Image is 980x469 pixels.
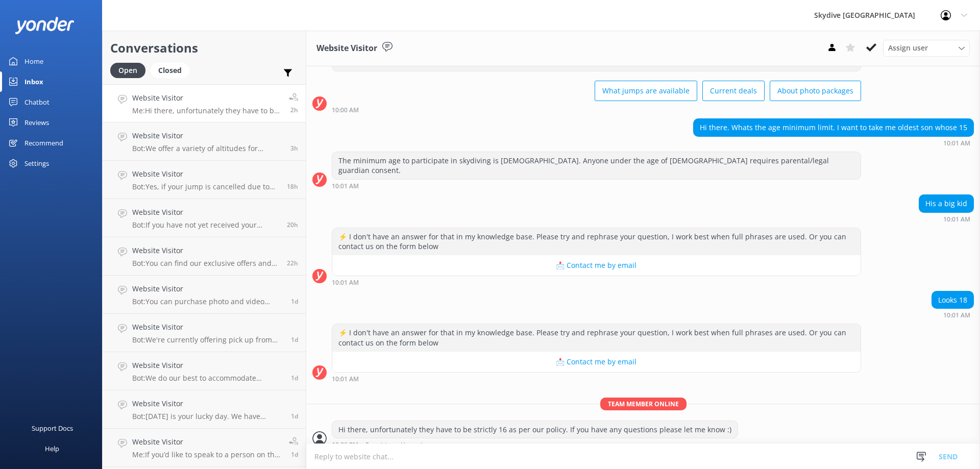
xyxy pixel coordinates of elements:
[132,297,283,306] p: Bot: You can purchase photo and video packages online or at the drop zone on the day of your skyd...
[332,352,861,372] button: 📩 Contact me by email
[132,259,279,268] p: Bot: You can find our exclusive offers and current deals by visiting our specials page at [URL][D...
[332,107,359,113] strong: 10:00 AM
[103,352,306,390] a: Website VisitorBot:We do our best to accommodate everyone for skydiving, but safety is our priori...
[132,144,283,153] p: Bot: We offer a variety of altitudes for skydiving, with all dropzones providing jumps up to 15,0...
[103,122,306,161] a: Website VisitorBot:We offer a variety of altitudes for skydiving, with all dropzones providing ju...
[883,40,970,56] div: Assign User
[103,314,306,352] a: Website VisitorBot:We're currently offering pick up from the majority of our locations. Please ch...
[24,153,49,174] div: Settings
[291,450,298,459] span: 08:38am 16-Aug-2025 (UTC +10:00) Australia/Brisbane
[332,182,861,189] div: 10:01am 17-Aug-2025 (UTC +10:00) Australia/Brisbane
[365,442,393,448] span: Enquiries
[151,64,194,76] a: Closed
[132,182,279,191] p: Bot: Yes, if your jump is cancelled due to weather and you are unable to re-book because you are ...
[103,390,306,429] a: Website VisitorBot:[DATE] is your lucky day. We have exclusive offers when you book direct! Visit...
[132,245,279,256] h4: Website Visitor
[287,182,298,191] span: 07:53pm 16-Aug-2025 (UTC +10:00) Australia/Brisbane
[110,64,151,76] a: Open
[132,130,283,141] h4: Website Visitor
[15,17,74,34] img: yonder-white-logo.png
[943,140,970,146] strong: 10:01 AM
[103,237,306,276] a: Website VisitorBot:You can find our exclusive offers and current deals by visiting our specials p...
[151,63,189,78] div: Closed
[332,183,359,189] strong: 10:01 AM
[332,106,861,113] div: 10:00am 17-Aug-2025 (UTC +10:00) Australia/Brisbane
[332,442,358,448] strong: 12:36 PM
[132,106,281,115] p: Me: Hi there, unfortunately they have to be strictly 16 as per our policy. If you have any questi...
[290,106,298,114] span: 12:36pm 17-Aug-2025 (UTC +10:00) Australia/Brisbane
[132,412,283,421] p: Bot: [DATE] is your lucky day. We have exclusive offers when you book direct! Visit our specials ...
[291,297,298,306] span: 10:37am 16-Aug-2025 (UTC +10:00) Australia/Brisbane
[103,161,306,199] a: Website VisitorBot:Yes, if your jump is cancelled due to weather and you are unable to re-book be...
[45,438,59,459] div: Help
[919,195,973,212] div: His a big kid
[287,220,298,229] span: 06:13pm 16-Aug-2025 (UTC +10:00) Australia/Brisbane
[332,421,738,438] div: Hi there, unfortunately they have to be strictly 16 as per our policy. If you have any questions ...
[132,436,281,448] h4: Website Visitor
[332,152,861,179] div: The minimum age to participate in skydiving is [DEMOGRAPHIC_DATA]. Anyone under the age of [DEMOG...
[290,144,298,153] span: 10:55am 17-Aug-2025 (UTC +10:00) Australia/Brisbane
[24,133,63,153] div: Recommend
[287,259,298,267] span: 03:51pm 16-Aug-2025 (UTC +10:00) Australia/Brisbane
[932,291,973,309] div: Looks 18
[332,441,738,448] div: 12:36pm 17-Aug-2025 (UTC +10:00) Australia/Brisbane
[24,92,50,112] div: Chatbot
[943,312,970,318] strong: 10:01 AM
[103,199,306,237] a: Website VisitorBot:If you have not yet received your confirmation email, please check your junk/s...
[332,280,359,286] strong: 10:01 AM
[316,42,377,55] h3: Website Visitor
[332,376,359,382] strong: 10:01 AM
[132,322,283,333] h4: Website Visitor
[132,335,283,344] p: Bot: We're currently offering pick up from the majority of our locations. Please check with our t...
[110,63,145,78] div: Open
[694,119,973,136] div: Hi there. Whats the age minimum limit. I want to take me oldest son whose 15
[919,215,974,223] div: 10:01am 17-Aug-2025 (UTC +10:00) Australia/Brisbane
[291,374,298,382] span: 10:17am 16-Aug-2025 (UTC +10:00) Australia/Brisbane
[888,42,928,54] span: Assign user
[770,81,861,101] button: About photo packages
[702,81,765,101] button: Current deals
[132,283,283,294] h4: Website Visitor
[132,220,279,230] p: Bot: If you have not yet received your confirmation email, please check your junk/spam folder in ...
[332,279,861,286] div: 10:01am 17-Aug-2025 (UTC +10:00) Australia/Brisbane
[103,276,306,314] a: Website VisitorBot:You can purchase photo and video packages online or at the drop zone on the da...
[397,442,422,448] span: • Unread
[332,375,861,382] div: 10:01am 17-Aug-2025 (UTC +10:00) Australia/Brisbane
[24,112,49,133] div: Reviews
[132,207,279,218] h4: Website Visitor
[595,81,697,101] button: What jumps are available
[291,335,298,344] span: 10:24am 16-Aug-2025 (UTC +10:00) Australia/Brisbane
[291,412,298,421] span: 10:15am 16-Aug-2025 (UTC +10:00) Australia/Brisbane
[110,38,298,58] h2: Conversations
[103,84,306,122] a: Website VisitorMe:Hi there, unfortunately they have to be strictly 16 as per our policy. If you h...
[132,168,279,180] h4: Website Visitor
[693,139,974,146] div: 10:01am 17-Aug-2025 (UTC +10:00) Australia/Brisbane
[332,228,861,255] div: ⚡ I don't have an answer for that in my knowledge base. Please try and rephrase your question, I ...
[600,398,687,410] span: Team member online
[32,418,73,438] div: Support Docs
[943,216,970,223] strong: 10:01 AM
[132,374,283,383] p: Bot: We do our best to accommodate everyone for skydiving, but safety is our priority. Your girlf...
[132,450,281,459] p: Me: If you’d like to speak to a person on the Skydive Australia team, please call [PHONE_NUMBER] ...
[132,398,283,409] h4: Website Visitor
[24,71,43,92] div: Inbox
[932,311,974,318] div: 10:01am 17-Aug-2025 (UTC +10:00) Australia/Brisbane
[132,360,283,371] h4: Website Visitor
[332,324,861,351] div: ⚡ I don't have an answer for that in my knowledge base. Please try and rephrase your question, I ...
[103,429,306,467] a: Website VisitorMe:If you’d like to speak to a person on the Skydive Australia team, please call [...
[132,92,281,104] h4: Website Visitor
[24,51,43,71] div: Home
[332,255,861,276] button: 📩 Contact me by email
